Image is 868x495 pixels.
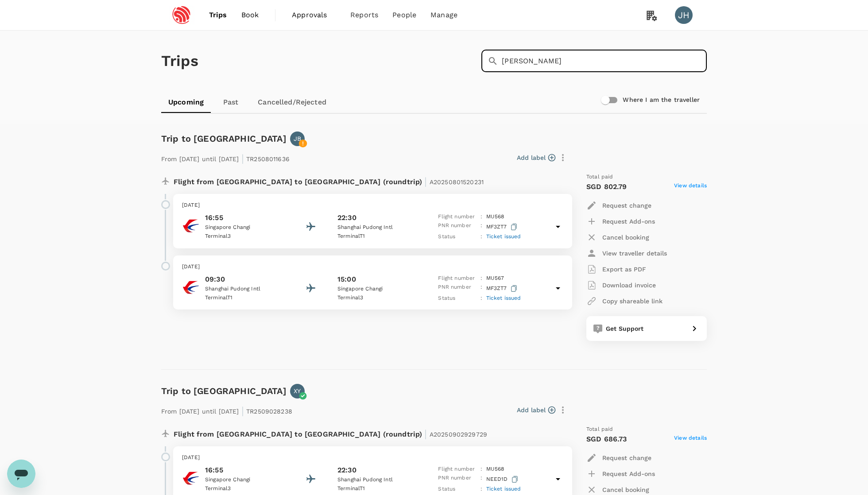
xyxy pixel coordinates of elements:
a: Cancelled/Rejected [251,92,333,113]
p: Request Add-ons [602,469,655,478]
p: Flight from [GEOGRAPHIC_DATA] to [GEOGRAPHIC_DATA] (roundtrip) [174,173,484,189]
span: Get Support [606,325,644,332]
span: | [424,175,427,188]
p: PNR number [438,474,477,485]
p: [DATE] [182,201,563,210]
input: Search by travellers, trips, or destination, label, team [502,50,707,72]
button: Export as PDF [586,261,646,277]
p: : [480,474,482,485]
button: Request Add-ons [586,466,655,482]
p: PNR number [438,221,477,232]
p: 16:55 [205,213,285,223]
p: 16:55 [205,465,285,476]
span: View details [674,182,707,192]
p: Shanghai Pudong Intl [337,223,417,232]
p: : [480,213,482,221]
button: Cancel booking [586,229,649,245]
span: Book [241,10,259,20]
iframe: Button to launch messaging window [7,460,35,488]
span: | [241,152,244,165]
img: Espressif Systems Singapore Pte Ltd [161,5,202,25]
p: 09:30 [205,274,285,285]
p: Terminal 3 [205,232,285,241]
p: Status [438,294,477,303]
span: View details [674,434,707,445]
p: MF3ZT7 [486,283,519,294]
span: A20250902929729 [430,431,487,438]
span: Ticket issued [486,486,521,492]
p: Shanghai Pudong Intl [205,285,285,294]
p: Terminal 3 [205,484,285,493]
p: : [480,221,482,232]
span: People [392,10,416,20]
p: SGD 802.79 [586,182,627,192]
p: Terminal T1 [205,294,285,302]
p: Request change [602,201,651,210]
p: 15:00 [337,274,356,285]
p: Request change [602,453,651,462]
p: Export as PDF [602,265,646,274]
button: Download invoice [586,277,656,293]
p: Flight from [GEOGRAPHIC_DATA] to [GEOGRAPHIC_DATA] (roundtrip) [174,425,487,441]
p: MU 568 [486,465,504,474]
p: NEED1D [486,474,520,485]
img: China Eastern Airlines [182,278,200,296]
span: Trips [209,10,227,20]
p: SGD 686.73 [586,434,627,445]
p: : [480,274,482,283]
p: Copy shareable link [602,297,663,306]
p: View traveller details [602,249,667,258]
button: View traveller details [586,245,667,261]
p: [DATE] [182,263,563,271]
p: XY [294,387,301,395]
p: 22:30 [337,465,356,476]
p: Cancel booking [602,233,649,242]
button: Add label [517,153,555,162]
p: Terminal T1 [337,232,417,241]
p: : [480,485,482,494]
p: [DATE] [182,453,563,462]
div: JH [675,6,693,24]
p: Status [438,485,477,494]
span: A20250801520231 [430,178,484,186]
p: PNR number [438,283,477,294]
p: Request Add-ons [602,217,655,226]
p: : [480,232,482,241]
p: MU 567 [486,274,504,283]
a: Past [211,92,251,113]
h6: Where I am the traveller [623,95,700,105]
p: : [480,294,482,303]
span: Ticket issued [486,295,521,301]
p: Flight number [438,465,477,474]
p: Singapore Changi [205,223,285,232]
a: Upcoming [161,92,211,113]
span: Manage [430,10,457,20]
img: China Eastern Airlines [182,217,200,235]
p: JB [294,134,301,143]
p: : [480,283,482,294]
p: 22:30 [337,213,356,223]
p: Shanghai Pudong Intl [337,476,417,484]
p: From [DATE] until [DATE] TR2508011636 [161,150,290,166]
p: From [DATE] until [DATE] TR2509028238 [161,402,292,418]
p: Flight number [438,213,477,221]
span: Approvals [292,10,336,20]
p: Download invoice [602,281,656,290]
button: Add label [517,406,555,414]
p: Cancel booking [602,485,649,494]
p: Terminal T1 [337,484,417,493]
button: Request change [586,450,651,466]
span: | [241,405,244,417]
p: Flight number [438,274,477,283]
h1: Trips [161,31,198,92]
p: : [480,465,482,474]
span: Total paid [586,173,613,182]
h6: Trip to [GEOGRAPHIC_DATA] [161,131,287,146]
p: MF3ZT7 [486,221,519,232]
p: Singapore Changi [337,285,417,294]
button: Copy shareable link [586,293,663,309]
h6: Trip to [GEOGRAPHIC_DATA] [161,384,287,398]
p: Singapore Changi [205,476,285,484]
p: Terminal 3 [337,294,417,302]
p: MU 568 [486,213,504,221]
